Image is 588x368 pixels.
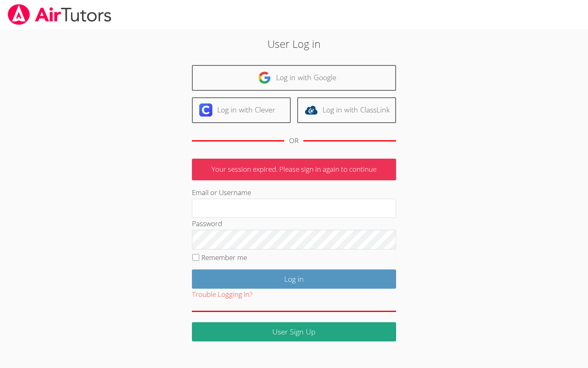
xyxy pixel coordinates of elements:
[192,219,222,228] label: Password
[192,159,396,180] p: Your session expired. Please sign in again to continue
[7,4,112,25] img: airtutors_banner-c4298cdbf04f3fff15de1276eac7730deb9818008684d7c2e4769d2f7ddbe033.png
[297,97,396,123] a: Log in with ClassLink
[201,253,247,262] label: Remember me
[289,135,298,147] div: OR
[192,97,291,123] a: Log in with Clever
[192,289,252,301] button: Trouble Logging In?
[258,71,271,84] img: google-logo-50288ca7cdecda66e5e0955fdab243c47b7ad437acaf1139b6f446037453330a.svg
[192,65,396,91] a: Log in with Google
[192,269,396,289] input: Log in
[192,322,396,341] a: User Sign Up
[305,103,318,117] img: classlink-logo-d6bb404cc1216ec64c9a2012d9dc4662098be43eaf13dc465df04b49fa7ab582.svg
[135,36,453,52] h2: User Log in
[192,188,251,197] label: Email or Username
[199,103,212,117] img: clever-logo-6eab21bc6e7a338710f1a6ff85c0baf02591cd810cc4098c63d3a4b26e2feb20.svg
